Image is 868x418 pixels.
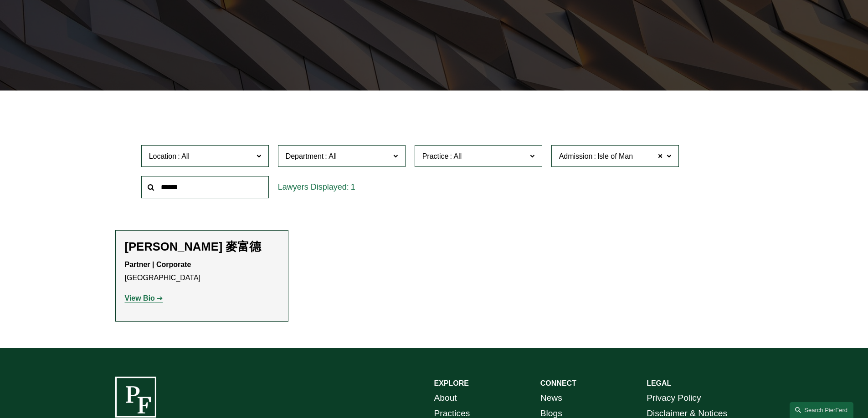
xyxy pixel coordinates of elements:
a: View Bio [125,294,163,302]
strong: EXPLORE [434,379,469,387]
p: [GEOGRAPHIC_DATA] [125,258,279,285]
strong: View Bio [125,294,155,302]
span: Isle of Man [597,151,633,162]
span: 1 [351,182,355,191]
h2: [PERSON_NAME] 麥富德 [125,240,279,254]
strong: Partner | Corporate [125,261,191,268]
a: About [434,390,457,406]
span: Admission [559,152,593,160]
a: Search this site [790,402,853,418]
strong: CONNECT [540,379,576,387]
strong: LEGAL [647,379,671,387]
a: Privacy Policy [647,390,701,406]
span: Location [149,152,177,160]
a: News [540,390,562,406]
span: Practice [422,152,449,160]
span: Department [286,152,324,160]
